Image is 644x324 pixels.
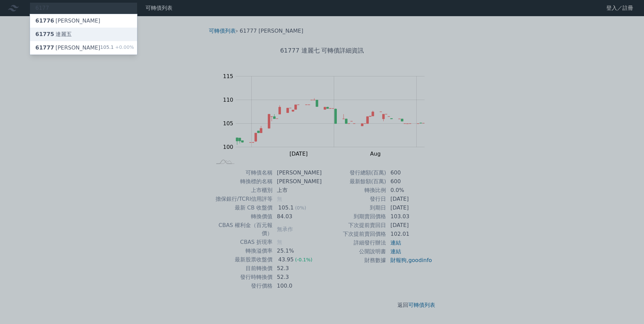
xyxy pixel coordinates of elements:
div: 達麗五 [35,30,72,38]
div: [PERSON_NAME] [35,17,100,25]
a: 61777[PERSON_NAME] 105.1+0.00% [30,41,137,55]
a: 61776[PERSON_NAME] [30,14,137,28]
span: 61777 [35,44,54,51]
span: +0.00% [114,44,134,50]
span: 61776 [35,18,54,24]
div: [PERSON_NAME] [35,44,100,52]
div: 105.1 [100,44,134,52]
a: 61775達麗五 [30,28,137,41]
span: 61775 [35,31,54,37]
